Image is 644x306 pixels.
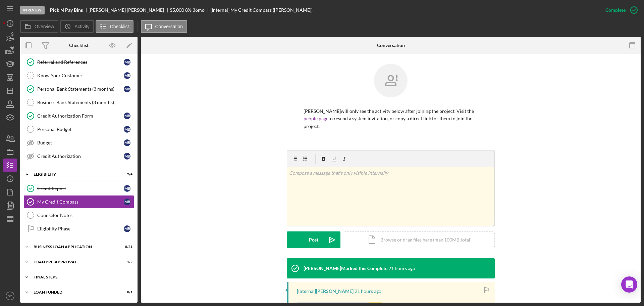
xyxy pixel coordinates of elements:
[110,24,129,29] label: Checklist
[124,199,130,205] div: M B
[309,231,318,248] div: Post
[3,289,17,303] button: SO
[23,209,134,222] a: Counselor Notes
[287,231,340,248] button: Post
[23,69,134,82] a: Know Your CustomerMB
[124,225,130,232] div: M B
[304,266,387,271] div: [PERSON_NAME] Marked this Complete
[23,82,134,96] a: Personal Bank Statements (3 months)MB
[37,140,124,145] div: Budget
[23,136,134,149] a: BudgetMB
[69,43,89,48] div: Checklist
[34,172,116,176] div: ELIGIBILITY
[37,186,124,191] div: Credit Report
[185,7,192,13] div: 8 %
[37,213,134,218] div: Counselor Notes
[50,7,83,13] b: Pick N Pay Bins
[170,7,184,13] span: $5,000
[210,7,313,13] div: [Internal] My Credit Compass ([PERSON_NAME])
[23,109,134,123] a: Credit Authorization FormMB
[120,290,132,294] div: 0 / 1
[124,126,130,133] div: M B
[37,199,124,205] div: My Credit Compass
[155,24,183,29] label: Conversation
[20,6,45,14] div: In Review
[34,260,116,264] div: LOAN PRE-APPROVAL
[34,245,116,249] div: BUSINESS LOAN APPLICATION
[23,222,134,235] a: Eligibility PhaseMB
[120,172,132,176] div: 2 / 4
[124,72,130,79] div: M B
[124,113,130,119] div: M B
[621,276,637,293] div: Open Intercom Messenger
[34,290,116,294] div: LOAN FUNDED
[297,289,354,294] div: [Internal] [PERSON_NAME]
[23,55,134,69] a: Referral and ReferencesMB
[23,149,134,163] a: Credit AuthorizationMB
[124,185,130,192] div: M B
[23,123,134,136] a: Personal BudgetMB
[37,127,124,132] div: Personal Budget
[37,73,124,78] div: Know Your Customer
[605,3,626,17] div: Complete
[304,107,478,130] p: [PERSON_NAME] will only see the activity below after joining the project. Visit the to resend a s...
[120,245,132,249] div: 8 / 31
[8,294,12,298] text: SO
[37,113,124,119] div: Credit Authorization Form
[355,289,381,294] time: 2025-09-25 17:08
[141,20,187,33] button: Conversation
[37,86,124,92] div: Personal Bank Statements (3 months)
[74,24,89,29] label: Activity
[37,59,124,65] div: Referral and References
[124,86,130,92] div: M B
[23,96,134,109] a: Business Bank Statements (3 months)
[20,20,58,33] button: Overview
[388,266,415,271] time: 2025-09-25 17:08
[124,139,130,146] div: M B
[37,154,124,159] div: Credit Authorization
[60,20,94,33] button: Activity
[599,3,641,17] button: Complete
[34,275,129,279] div: FINAL STEPS
[124,59,130,65] div: M B
[193,7,205,13] div: 36 mo
[37,226,124,231] div: Eligibility Phase
[89,7,170,13] div: [PERSON_NAME] [PERSON_NAME]
[96,20,133,33] button: Checklist
[124,153,130,160] div: M B
[23,182,134,195] a: Credit ReportMB
[23,195,134,209] a: My Credit CompassMB
[35,24,54,29] label: Overview
[120,260,132,264] div: 1 / 2
[37,100,134,105] div: Business Bank Statements (3 months)
[304,116,328,121] a: people page
[377,43,405,48] div: Conversation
